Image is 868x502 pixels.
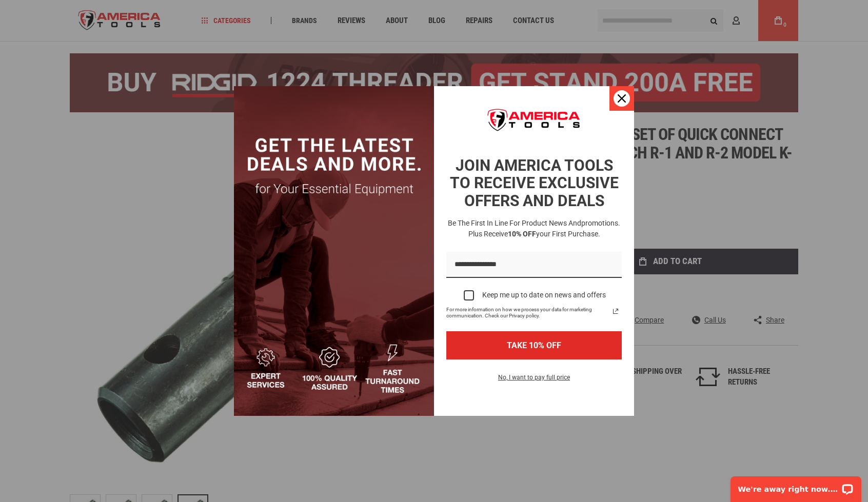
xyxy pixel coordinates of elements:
button: Close [609,86,634,111]
button: No, I want to pay full price [490,372,578,389]
svg: close icon [618,94,626,103]
span: For more information on how we process your data for marketing communication. Check our Privacy p... [446,307,609,319]
input: Email field [446,252,622,278]
h3: Be the first in line for product news and [444,218,624,239]
div: Keep me up to date on news and offers [482,291,606,299]
iframe: LiveChat chat widget [724,470,868,502]
svg: link icon [609,305,622,317]
strong: JOIN AMERICA TOOLS TO RECEIVE EXCLUSIVE OFFERS AND DEALS [450,156,619,210]
a: Read our Privacy Policy [609,305,622,317]
strong: 10% OFF [508,230,536,238]
button: TAKE 10% OFF [446,331,622,359]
